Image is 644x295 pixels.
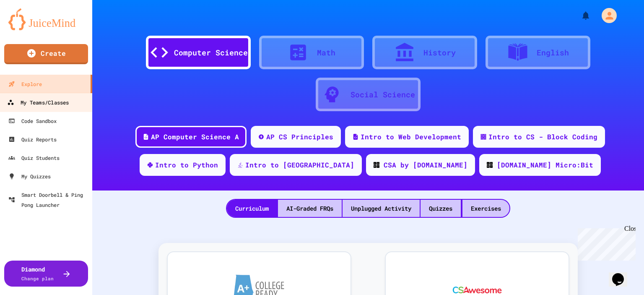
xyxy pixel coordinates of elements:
img: CODE_logo_RGB.png [374,162,379,168]
div: Intro to CS - Block Coding [488,132,597,142]
div: AP CS Principles [266,132,333,142]
button: DiamondChange plan [4,261,88,287]
iframe: chat widget [574,225,636,261]
div: Exercises [462,200,509,217]
iframe: chat widget [609,261,636,287]
div: Quiz Students [8,153,60,163]
div: AP Computer Science A [151,132,239,142]
div: Unplugged Activity [343,200,420,217]
div: Social Science [351,89,415,100]
a: Create [4,44,88,64]
div: Smart Doorbell & Ping Pong Launcher [8,190,89,210]
div: Curriculum [227,200,277,217]
div: Intro to [GEOGRAPHIC_DATA] [245,160,354,170]
div: Diamond [21,265,54,282]
div: Quiz Reports [8,134,57,144]
div: Intro to Python [155,160,218,170]
div: Computer Science [174,47,248,58]
div: My Quizzes [8,171,51,181]
img: CODE_logo_RGB.png [487,162,493,168]
div: English [537,47,569,58]
div: Code Sandbox [8,116,57,126]
div: CSA by [DOMAIN_NAME] [384,160,467,170]
div: Math [317,47,335,58]
div: Explore [8,79,42,89]
div: AI-Graded FRQs [278,200,342,217]
div: [DOMAIN_NAME] Micro:Bit [497,160,593,170]
div: Chat with us now!Close [3,3,58,53]
div: Intro to Web Development [361,132,461,142]
div: Quizzes [421,200,461,217]
div: My Notifications [565,8,593,23]
img: logo-orange.svg [8,8,84,30]
div: History [423,47,456,58]
span: Change plan [21,275,54,282]
div: My Teams/Classes [7,97,69,108]
div: My Account [593,6,619,25]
